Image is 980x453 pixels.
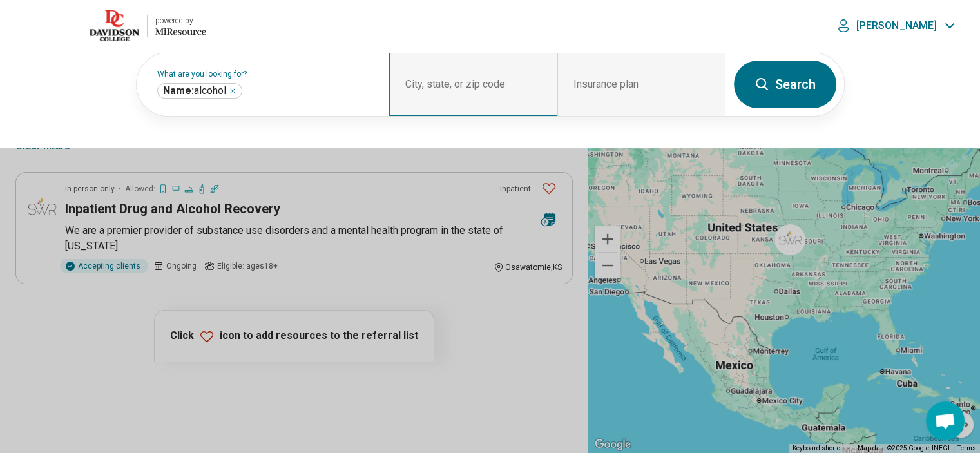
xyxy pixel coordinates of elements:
[734,61,836,108] button: Search
[157,70,374,78] label: What are you looking for?
[856,19,937,32] p: [PERSON_NAME]
[157,83,242,99] div: alcohol
[163,84,194,97] span: Name:
[163,84,226,97] span: alcohol
[926,401,965,440] div: Open chat
[229,87,236,95] button: alcohol
[155,15,206,26] div: powered by
[21,10,206,41] a: Davidson Collegepowered by
[90,10,139,41] img: Davidson College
